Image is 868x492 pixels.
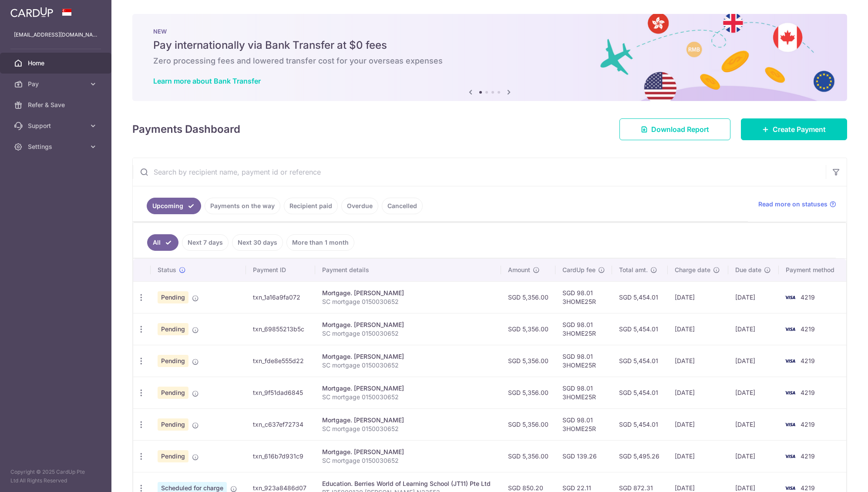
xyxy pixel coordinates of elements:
td: [DATE] [728,377,779,408]
td: txn_69855213b5c [246,313,315,345]
th: Payment method [779,259,846,281]
img: Bank Card [781,324,799,334]
p: SC mortgage 0150030652 [322,361,495,370]
div: Education. Berries World of Learning School (JT11) Pte Ltd [322,479,495,488]
span: 4219 [801,325,815,333]
a: Learn more about Bank Transfer [153,77,261,85]
h6: Zero processing fees and lowered transfer cost for your overseas expenses [153,56,826,66]
a: Read more on statuses [758,200,836,209]
td: SGD 5,495.26 [612,440,668,472]
td: SGD 5,454.01 [612,377,668,408]
td: txn_616b7d931c9 [246,440,315,472]
img: Bank Card [781,419,799,430]
p: SC mortgage 0150030652 [322,456,495,465]
span: Due date [735,266,761,274]
td: SGD 5,356.00 [501,408,555,440]
div: Mortgage. [PERSON_NAME] [322,384,495,393]
span: Refer & Save [28,101,85,109]
td: txn_9f51dad6845 [246,377,315,408]
td: SGD 5,356.00 [501,440,555,472]
td: [DATE] [728,440,779,472]
a: Upcoming [147,198,201,214]
td: SGD 5,454.01 [612,408,668,440]
td: SGD 5,356.00 [501,377,555,408]
span: Status [158,266,176,274]
span: Pay [28,80,85,88]
td: SGD 98.01 3HOME25R [555,377,612,408]
span: Amount [508,266,530,274]
span: 4219 [801,421,815,428]
a: Next 30 days [232,234,283,251]
td: txn_c637ef72734 [246,408,315,440]
th: Payment details [315,259,501,281]
img: Bank transfer banner [132,14,847,101]
td: txn_1a16a9fa072 [246,281,315,313]
div: Mortgage. [PERSON_NAME] [322,352,495,361]
td: SGD 139.26 [555,440,612,472]
td: SGD 5,356.00 [501,281,555,313]
p: [EMAIL_ADDRESS][DOMAIN_NAME] [14,30,98,39]
span: Pending [158,291,188,303]
td: [DATE] [668,313,728,345]
p: SC mortgage 0150030652 [322,297,495,306]
td: SGD 98.01 3HOME25R [555,408,612,440]
span: 4219 [801,452,815,460]
td: SGD 5,454.01 [612,345,668,377]
a: More than 1 month [286,234,354,251]
td: [DATE] [668,345,728,377]
td: SGD 98.01 3HOME25R [555,345,612,377]
td: SGD 5,356.00 [501,345,555,377]
th: Payment ID [246,259,315,281]
a: All [147,234,178,251]
img: Bank Card [781,388,799,398]
span: Settings [28,142,85,151]
td: [DATE] [728,281,779,313]
div: Mortgage. [PERSON_NAME] [322,289,495,297]
td: [DATE] [668,377,728,408]
td: SGD 5,454.01 [612,281,668,313]
p: SC mortgage 0150030652 [322,393,495,401]
span: Charge date [675,266,710,274]
td: [DATE] [668,281,728,313]
span: Pending [158,418,188,431]
span: CardUp fee [562,266,595,274]
div: Mortgage. [PERSON_NAME] [322,448,495,456]
span: Pending [158,387,188,399]
span: Total amt. [619,266,648,274]
p: NEW [153,28,826,35]
span: Pending [158,450,188,462]
input: Search by recipient name, payment id or reference [133,158,826,186]
div: Mortgage. [PERSON_NAME] [322,416,495,425]
a: Payments on the way [205,198,280,214]
td: SGD 98.01 3HOME25R [555,313,612,345]
td: txn_fde8e555d22 [246,345,315,377]
span: Home [28,59,85,67]
td: SGD 98.01 3HOME25R [555,281,612,313]
a: Download Report [619,118,730,140]
img: Bank Card [781,292,799,303]
a: Create Payment [741,118,847,140]
td: [DATE] [728,345,779,377]
p: SC mortgage 0150030652 [322,425,495,433]
span: Pending [158,323,188,335]
span: 4219 [801,389,815,396]
img: CardUp [10,7,53,17]
td: [DATE] [728,313,779,345]
div: Mortgage. [PERSON_NAME] [322,320,495,329]
span: Create Payment [773,124,826,135]
span: Support [28,121,85,130]
img: Bank Card [781,451,799,462]
span: 4219 [801,484,815,492]
p: SC mortgage 0150030652 [322,329,495,338]
h5: Pay internationally via Bank Transfer at $0 fees [153,38,826,52]
td: [DATE] [668,408,728,440]
span: Read more on statuses [758,200,828,209]
a: Cancelled [382,198,423,214]
td: SGD 5,356.00 [501,313,555,345]
span: 4219 [801,293,815,301]
td: [DATE] [728,408,779,440]
td: SGD 5,454.01 [612,313,668,345]
a: Next 7 days [182,234,229,251]
a: Recipient paid [284,198,338,214]
a: Overdue [341,198,378,214]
